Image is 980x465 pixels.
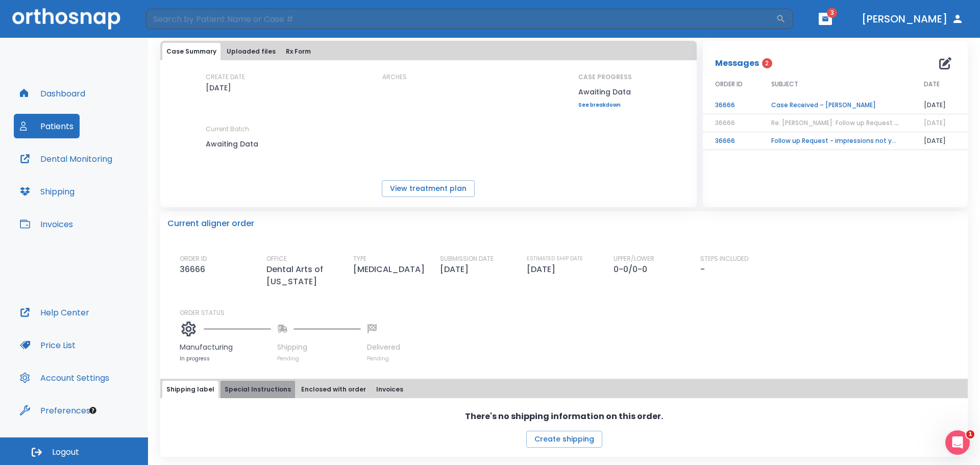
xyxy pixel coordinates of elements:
[857,10,968,28] button: [PERSON_NAME]
[162,381,218,398] button: Shipping label
[578,72,632,82] p: CASE PROGRESS
[700,254,748,263] p: STEPS INCLUDED
[266,254,287,263] p: OFFICE
[206,138,298,150] p: Awaiting Data
[353,263,429,276] p: [MEDICAL_DATA]
[715,80,743,89] span: ORDER ID
[912,132,968,150] td: [DATE]
[526,431,602,448] button: Create shipping
[220,381,295,398] button: Special Instructions
[14,146,118,171] button: Dental Monitoring
[527,254,583,263] p: ESTIMATED SHIP DATE
[827,8,837,18] span: 3
[527,263,559,276] p: [DATE]
[14,398,96,423] button: Preferences
[924,118,946,127] span: [DATE]
[372,381,407,398] button: Invoices
[14,81,91,106] button: Dashboard
[382,72,407,82] p: ARCHES
[206,72,245,82] p: CREATE DATE
[759,96,912,114] td: Case Received – [PERSON_NAME]
[52,447,79,458] span: Logout
[465,410,663,423] p: There's no shipping information on this order.
[14,212,79,236] button: Invoices
[614,263,651,276] p: 0-0/0-0
[162,43,695,60] div: tabs
[614,254,654,263] p: UPPER/LOWER
[146,9,776,29] input: Search by Patient Name or Case #
[353,254,366,263] p: TYPE
[206,82,231,94] p: [DATE]
[266,263,353,288] p: Dental Arts of [US_STATE]
[277,342,361,353] p: Shipping
[14,179,81,204] button: Shipping
[715,57,759,69] p: Messages
[14,300,95,325] button: Help Center
[14,114,80,138] button: Patients
[945,430,970,455] iframe: Intercom live chat
[167,217,254,230] p: Current aligner order
[703,132,759,150] td: 36666
[180,308,961,317] p: ORDER STATUS
[297,381,370,398] button: Enclosed with order
[180,254,207,263] p: ORDER ID
[759,132,912,150] td: Follow up Request - impressions not yet received
[162,381,966,398] div: tabs
[277,355,361,362] p: Pending
[771,80,798,89] span: SUBJECT
[180,263,209,276] p: 36666
[223,43,280,60] button: Uploaded files
[382,180,475,197] button: View treatment plan
[88,406,97,415] div: Tooltip anchor
[367,342,400,353] p: Delivered
[14,333,82,357] button: Price List
[282,43,315,60] button: Rx Form
[578,102,632,108] a: See breakdown
[762,58,772,68] span: 2
[367,355,400,362] p: Pending
[966,430,974,438] span: 1
[912,96,968,114] td: [DATE]
[578,86,632,98] p: Awaiting Data
[12,8,120,29] img: Orthosnap
[440,263,473,276] p: [DATE]
[14,365,115,390] button: Account Settings
[700,263,705,276] p: -
[924,80,940,89] span: DATE
[162,43,220,60] button: Case Summary
[715,118,735,127] span: 36666
[180,355,271,362] p: In progress
[440,254,494,263] p: SUBMISSION DATE
[180,342,271,353] p: Manufacturing
[206,125,298,134] p: Current Batch
[703,96,759,114] td: 36666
